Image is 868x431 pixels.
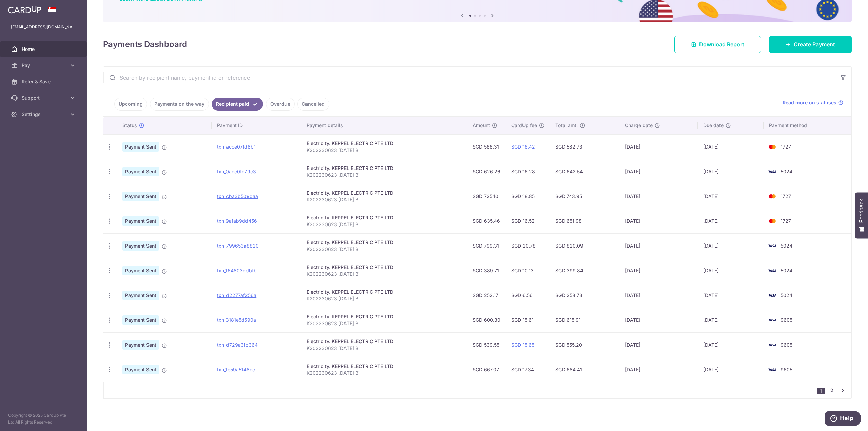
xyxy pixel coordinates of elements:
[703,122,724,129] span: Due date
[307,264,462,271] div: Electricity. KEPPEL ELECTRIC PTE LTD
[122,167,159,176] span: Payment Sent
[550,332,619,357] td: SGD 555.20
[783,99,843,106] a: Read more on statuses
[217,144,256,150] a: txn_acce07fd8b1
[22,111,66,118] span: Settings
[217,193,258,199] a: txn_cba3b509daa
[307,363,462,370] div: Electricity. KEPPEL ELECTRIC PTE LTD
[619,308,698,332] td: [DATE]
[307,214,462,221] div: Electricity. KEPPEL ELECTRIC PTE LTD
[550,209,619,233] td: SGD 651.98
[859,199,865,223] span: Feedback
[212,98,263,111] a: Recipient paid
[11,24,76,31] p: [EMAIL_ADDRESS][DOMAIN_NAME]
[794,40,835,48] span: Create Payment
[698,134,764,159] td: [DATE]
[698,159,764,184] td: [DATE]
[307,239,462,246] div: Electricity. KEPPEL ELECTRIC PTE LTD
[506,184,550,209] td: SGD 18.85
[506,233,550,258] td: SGD 20.78
[619,357,698,382] td: [DATE]
[698,283,764,308] td: [DATE]
[781,268,792,273] span: 5024
[307,320,462,327] p: K202230623 [DATE] Bill
[550,357,619,382] td: SGD 684.41
[217,317,256,323] a: txn_3181e5d590a
[783,99,836,106] span: Read more on statuses
[781,169,792,174] span: 5024
[217,342,258,348] a: txn_d729a3fb364
[506,308,550,332] td: SGD 15.61
[122,315,159,325] span: Payment Sent
[619,283,698,308] td: [DATE]
[766,217,779,225] img: Bank Card
[619,233,698,258] td: [DATE]
[625,122,653,129] span: Charge date
[769,36,852,53] a: Create Payment
[781,218,791,224] span: 1727
[297,98,329,111] a: Cancelled
[150,98,209,111] a: Payments on the way
[550,233,619,258] td: SGD 820.09
[467,258,506,283] td: SGD 389.71
[122,142,159,152] span: Payment Sent
[467,184,506,209] td: SGD 725.10
[817,388,825,394] li: 1
[307,196,462,203] p: K202230623 [DATE] Bill
[467,308,506,332] td: SGD 600.30
[506,209,550,233] td: SGD 16.52
[307,338,462,345] div: Electricity. KEPPEL ELECTRIC PTE LTD
[766,316,779,324] img: Bank Card
[307,172,462,178] p: K202230623 [DATE] Bill
[855,192,868,238] button: Feedback - Show survey
[217,292,256,298] a: txn_d2277af256a
[550,283,619,308] td: SGD 258.73
[698,258,764,283] td: [DATE]
[511,122,537,129] span: CardUp fee
[122,241,159,251] span: Payment Sent
[511,144,535,150] a: SGD 16.42
[506,283,550,308] td: SGD 6.56
[122,192,159,201] span: Payment Sent
[307,221,462,228] p: K202230623 [DATE] Bill
[22,78,66,85] span: Refer & Save
[766,366,779,374] img: Bank Card
[550,184,619,209] td: SGD 743.95
[307,165,462,172] div: Electricity. KEPPEL ELECTRIC PTE LTD
[467,209,506,233] td: SGD 635.46
[781,367,792,372] span: 9605
[122,340,159,350] span: Payment Sent
[217,268,257,273] a: txn_164803ddbfb
[212,117,301,134] th: Payment ID
[674,36,761,53] a: Download Report
[781,317,792,323] span: 9605
[22,62,66,69] span: Pay
[817,382,851,398] nav: pager
[766,291,779,299] img: Bank Card
[307,370,462,376] p: K202230623 [DATE] Bill
[122,216,159,226] span: Payment Sent
[506,258,550,283] td: SGD 10.13
[301,117,467,134] th: Payment details
[307,190,462,196] div: Electricity. KEPPEL ELECTRIC PTE LTD
[781,342,792,348] span: 9605
[550,308,619,332] td: SGD 615.91
[307,295,462,302] p: K202230623 [DATE] Bill
[307,271,462,277] p: K202230623 [DATE] Bill
[698,209,764,233] td: [DATE]
[619,258,698,283] td: [DATE]
[828,386,836,394] a: 2
[473,122,490,129] span: Amount
[766,168,779,176] img: Bank Card
[307,289,462,295] div: Electricity. KEPPEL ELECTRIC PTE LTD
[698,308,764,332] td: [DATE]
[467,134,506,159] td: SGD 566.31
[22,46,66,53] span: Home
[506,357,550,382] td: SGD 17.34
[217,169,256,174] a: txn_0acc0fc79c3
[22,95,66,101] span: Support
[619,332,698,357] td: [DATE]
[550,134,619,159] td: SGD 582.73
[122,291,159,300] span: Payment Sent
[467,332,506,357] td: SGD 539.55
